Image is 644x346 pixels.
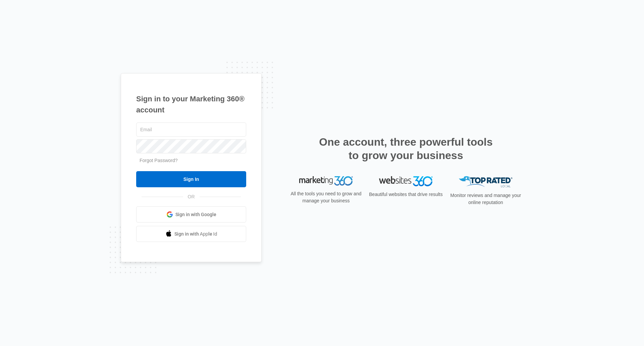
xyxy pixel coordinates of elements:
h2: One account, three powerful tools to grow your business [317,135,495,162]
h1: Sign in to your Marketing 360® account [136,93,246,115]
img: Websites 360 [379,176,433,186]
a: Sign in with Apple Id [136,226,246,242]
span: Sign in with Apple Id [174,231,217,238]
input: Email [136,122,246,137]
a: Sign in with Google [136,206,246,223]
input: Sign In [136,171,246,187]
p: Beautiful websites that drive results [368,191,443,198]
span: Sign in with Google [175,211,216,218]
span: OR [183,193,200,200]
img: Marketing 360 [299,176,353,186]
img: Top Rated Local [459,176,513,187]
p: All the tools you need to grow and manage your business [288,190,364,204]
p: Monitor reviews and manage your online reputation [448,192,523,206]
a: Forgot Password? [140,158,178,163]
